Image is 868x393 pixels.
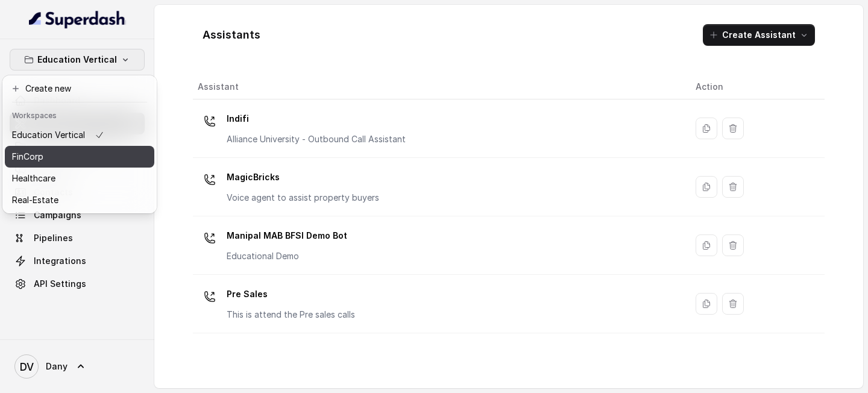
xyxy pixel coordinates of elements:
[12,128,85,142] p: Education Vertical
[2,75,157,213] div: Education Vertical
[12,193,58,207] p: Real-Estate
[12,149,43,164] p: FinCorp
[5,78,154,99] button: Create new
[12,171,55,186] p: Healthcare
[37,52,117,67] p: Education Vertical
[10,49,145,71] button: Education Vertical
[5,105,154,124] header: Workspaces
